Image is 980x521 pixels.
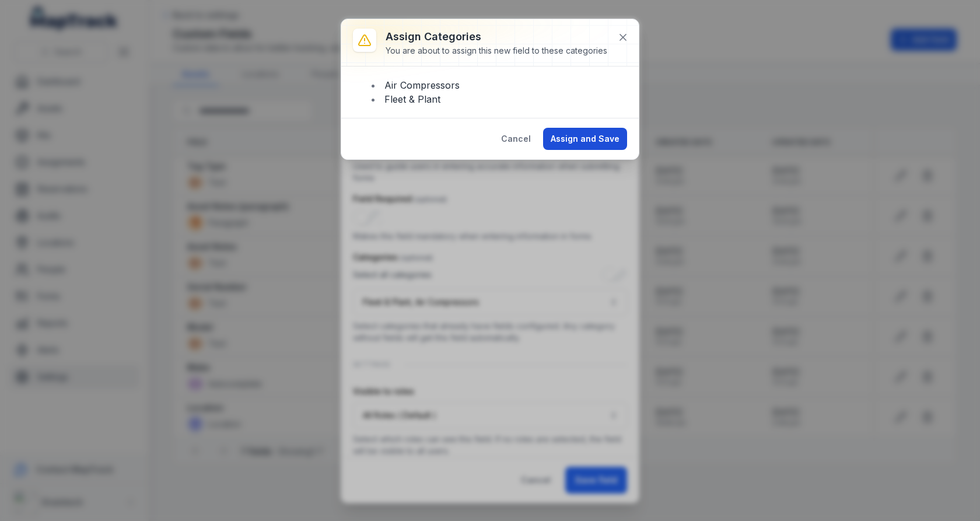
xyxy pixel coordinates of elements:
button: Cancel [494,128,538,150]
div: You are about to assign this new field to these categories [386,45,607,57]
span: Fleet & Plant [384,93,440,105]
span: Air Compressors [384,79,460,91]
h3: Assign categories [386,29,607,45]
button: Assign and Save [543,128,627,150]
